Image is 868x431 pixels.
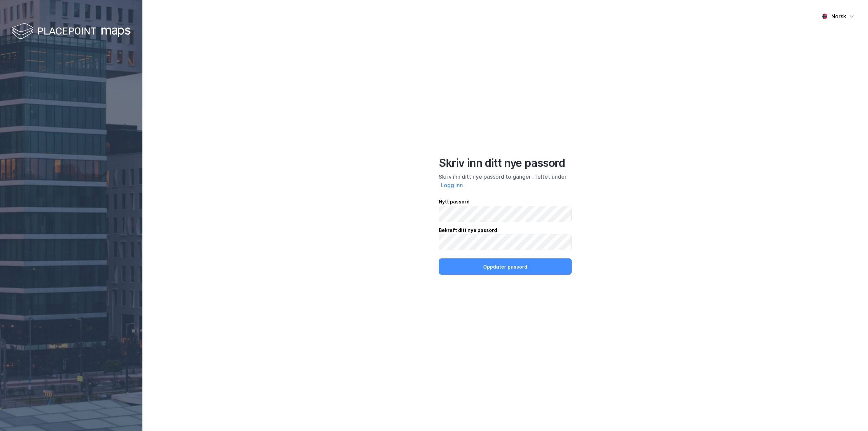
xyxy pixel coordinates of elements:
div: Nytt passord [439,198,572,206]
div: Norsk [831,12,846,20]
div: Bekreft ditt nye passord [439,226,572,234]
div: Skriv inn ditt nye passord to ganger i feltet under [439,173,572,190]
div: Skriv inn ditt nye passord [439,156,572,170]
button: Logg inn [439,181,465,190]
iframe: Chat Widget [834,398,868,431]
img: logo-white.f07954bde2210d2a523dddb988cd2aa7.svg [12,22,131,42]
button: Oppdater passord [439,258,572,275]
